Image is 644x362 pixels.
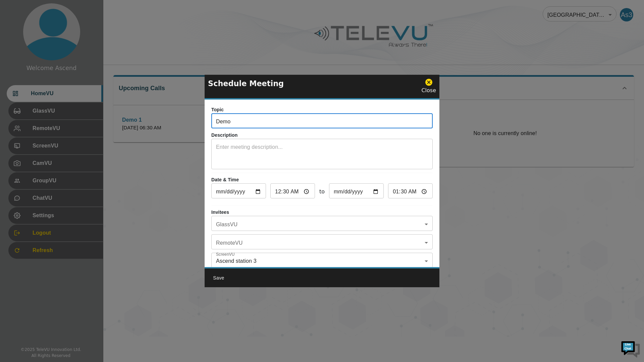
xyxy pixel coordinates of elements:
p: Schedule Meeting [208,78,284,89]
p: Topic [211,106,433,113]
p: Invitees [211,209,433,216]
p: Description [211,132,433,139]
div: Chat with us now [35,35,113,44]
p: Date & Time [211,176,433,183]
textarea: Type your message and hit 'Enter' [3,183,128,206]
span: to [319,188,325,196]
span: We're online! [39,84,93,152]
div: ​ [211,236,433,249]
div: Minimize live chat window [110,3,126,19]
button: Save [208,272,229,284]
img: Chat Widget [621,339,641,359]
div: Ascend station 3 [211,254,433,268]
div: Close [421,78,436,95]
img: d_736959983_company_1615157101543_736959983 [11,31,28,48]
div: ​ [211,218,433,231]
